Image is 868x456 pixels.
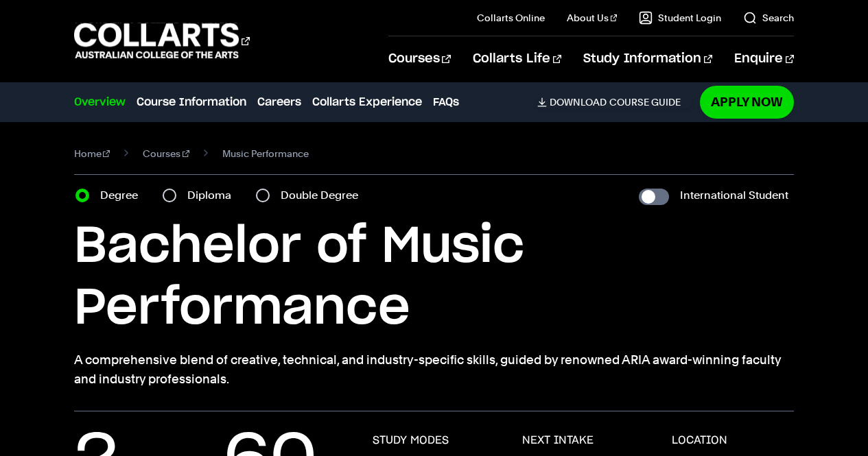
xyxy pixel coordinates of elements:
span: Download [550,96,607,108]
a: Study Information [583,36,712,82]
span: Music Performance [222,144,309,163]
a: Search [743,11,794,25]
div: Go to homepage [74,21,250,60]
a: Student Login [639,11,721,25]
label: Double Degree [281,186,366,205]
a: Collarts Life [473,36,561,82]
a: About Us [567,11,618,25]
h3: NEXT INTAKE [522,433,594,447]
a: Collarts Online [477,11,545,25]
h1: Bachelor of Music Performance [74,216,795,339]
a: Courses [143,144,189,163]
a: FAQs [433,94,459,110]
p: A comprehensive blend of creative, technical, and industry-specific skills, guided by renowned AR... [74,350,795,389]
h3: LOCATION [672,433,727,447]
a: Careers [257,94,301,110]
a: Course Information [137,94,246,110]
a: Collarts Experience [312,94,422,110]
label: Degree [100,186,146,205]
a: Overview [74,94,126,110]
h3: STUDY MODES [373,433,449,447]
a: Enquire [734,36,794,82]
a: DownloadCourse Guide [537,96,692,108]
a: Apply Now [700,86,794,118]
a: Home [74,144,110,163]
a: Courses [388,36,451,82]
label: Diploma [187,186,239,205]
label: International Student [680,186,788,205]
